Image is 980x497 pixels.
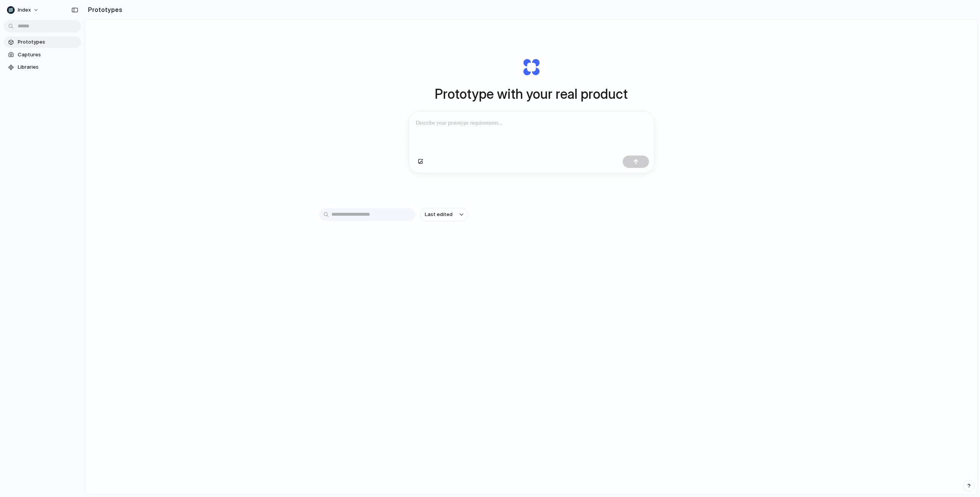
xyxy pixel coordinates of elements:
[435,84,628,104] h1: Prototype with your real product
[4,36,81,48] a: Prototypes
[18,38,78,46] span: Prototypes
[18,6,31,14] span: Index
[4,4,43,16] button: Index
[420,208,468,221] button: Last edited
[4,49,81,61] a: Captures
[18,63,78,71] span: Libraries
[425,211,453,218] span: Last edited
[85,5,122,14] h2: Prototypes
[18,51,78,59] span: Captures
[4,61,81,73] a: Libraries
